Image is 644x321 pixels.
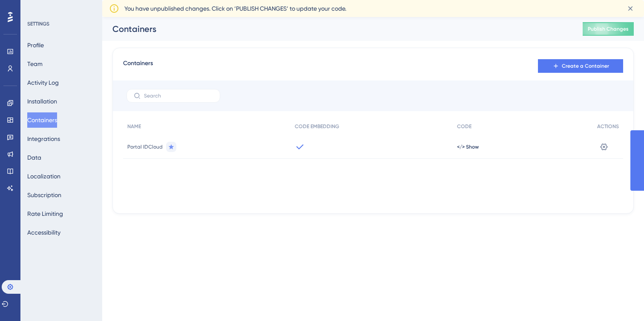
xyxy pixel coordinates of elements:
button: Subscription [27,187,61,203]
span: You have unpublished changes. Click on ‘PUBLISH CHANGES’ to update your code. [124,3,346,14]
input: Search [144,93,213,99]
button: Containers [27,112,57,128]
span: NAME [127,123,141,130]
button: Activity Log [27,75,59,90]
div: SETTINGS [27,20,96,27]
div: Containers [112,23,561,35]
span: ACTIONS [597,123,619,130]
span: Publish Changes [588,26,629,32]
button: Create a Container [538,59,623,73]
button: </> Show [457,143,479,150]
iframe: UserGuiding AI Assistant Launcher [608,287,634,313]
button: Installation [27,94,57,109]
span: Portal IDCloud [127,143,163,150]
button: Rate Limiting [27,206,63,221]
button: Team [27,56,43,72]
button: Localization [27,169,60,184]
button: Accessibility [27,225,60,240]
span: CODE [457,123,471,130]
button: Publish Changes [583,22,634,36]
button: Profile [27,37,44,53]
span: Create a Container [562,63,609,69]
button: Data [27,150,41,165]
span: CODE EMBEDDING [295,123,339,130]
button: Integrations [27,131,60,146]
span: Containers [123,58,153,74]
